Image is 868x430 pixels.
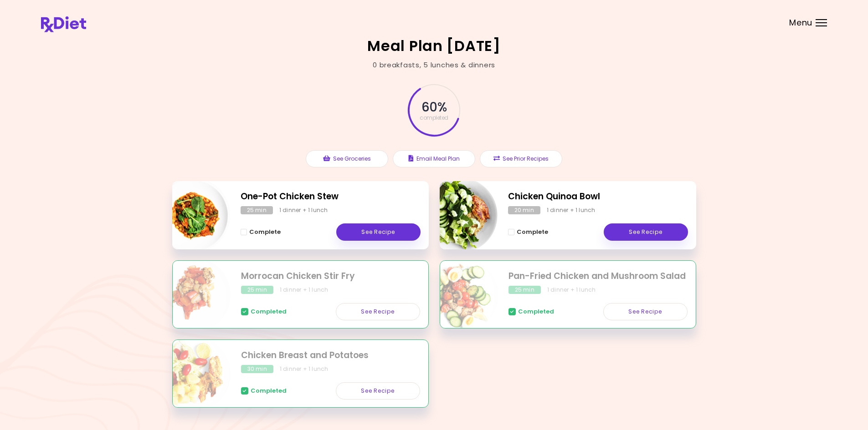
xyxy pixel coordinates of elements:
a: See Recipe - Chicken Quinoa Bowl [604,223,688,241]
img: Info - Morrocan Chicken Stir Fry [155,257,231,333]
button: See Prior Recipes [480,150,562,167]
div: 20 min [508,206,540,214]
div: 1 dinner + 1 lunch [280,286,329,294]
span: Completed [251,308,287,315]
div: 1 dinner + 1 lunch [547,286,596,294]
span: 60 % [421,100,446,115]
span: completed [420,115,448,121]
a: See Recipe - One-Pot Chicken Stew [336,223,421,241]
a: See Recipe - Chicken Breast and Potatoes [336,382,420,400]
div: 1 dinner + 1 lunch [280,365,329,373]
h2: One-Pot Chicken Stew [241,190,421,203]
img: Info - Chicken Breast and Potatoes [155,336,231,412]
span: Complete [517,228,548,236]
span: Menu [789,19,812,27]
a: See Recipe - Pan-Fried Chicken and Mushroom Salad [603,303,688,320]
h2: Meal Plan [DATE] [367,39,501,53]
a: See Recipe - Morrocan Chicken Stir Fry [336,303,420,320]
img: Info - Chicken Quinoa Bowl [422,177,498,253]
img: Info - Pan-Fried Chicken and Mushroom Salad [422,257,498,333]
span: Complete [249,228,281,236]
h2: Morrocan Chicken Stir Fry [241,270,420,283]
span: Completed [251,387,287,395]
h2: Chicken Breast and Potatoes [241,349,420,362]
div: 1 dinner + 1 lunch [279,206,328,214]
h2: Pan-Fried Chicken and Mushroom Salad [508,270,688,283]
div: 25 min [241,286,273,294]
div: 0 breakfasts , 5 lunches & dinners [373,60,495,71]
div: 30 min [241,365,273,373]
button: Email Meal Plan [393,150,475,167]
div: 1 dinner + 1 lunch [547,206,596,214]
button: Complete - Chicken Quinoa Bowl [508,227,548,238]
button: Complete - One-Pot Chicken Stew [241,227,281,238]
img: RxDiet [41,16,86,32]
div: 25 min [241,206,273,214]
h2: Chicken Quinoa Bowl [508,190,688,203]
button: See Groceries [306,150,388,167]
div: 25 min [508,286,541,294]
span: Completed [518,308,554,315]
img: Info - One-Pot Chicken Stew [154,177,230,253]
